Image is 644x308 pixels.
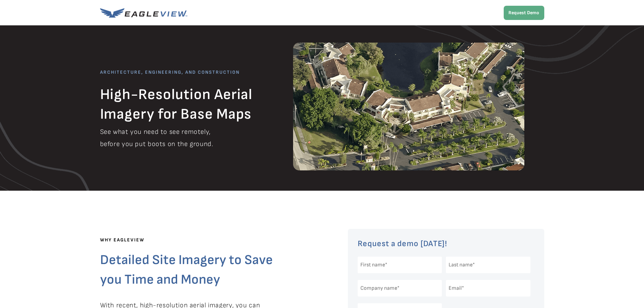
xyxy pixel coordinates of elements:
span: Detailed Site Imagery to Save you Time and Money [100,252,273,288]
input: Email* [446,280,530,297]
span: High-Resolution Aerial Imagery for Base Maps [100,86,253,123]
a: Request Demo [504,6,544,20]
strong: Request Demo [508,10,539,16]
span: WHY EAGLEVIEW [100,237,144,243]
input: Company name* [358,280,442,297]
input: First name* [358,257,442,273]
span: Request a demo [DATE]! [358,239,448,248]
span: ARCHITECTURE, ENGINEERING, AND CONSTRUCTION [100,69,240,75]
input: Last name* [446,257,530,273]
span: before you put boots on the ground. [100,140,213,148]
span: See what you need to see remotely, [100,128,211,136]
